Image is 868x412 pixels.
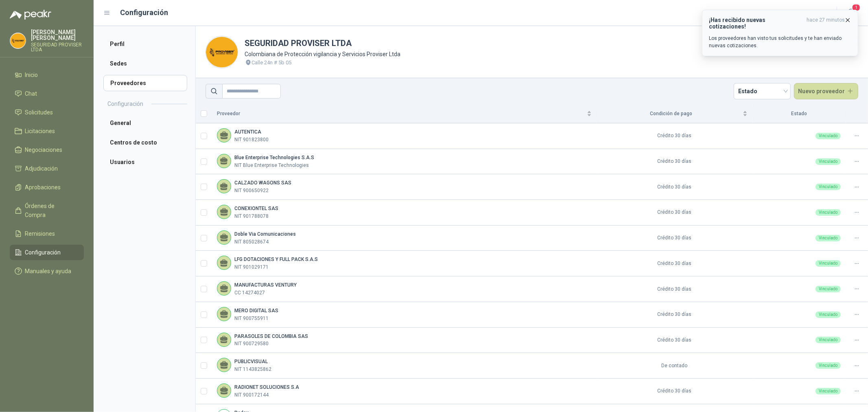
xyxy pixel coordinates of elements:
[597,379,752,404] td: Crédito 30 días
[844,6,858,20] button: 1
[10,161,84,176] a: Adjudicación
[234,359,268,364] b: PUBLICVISUAL
[601,110,741,118] span: Condición de pago
[234,129,261,135] b: AUTENTICA
[25,127,55,136] span: Licitaciones
[597,200,752,226] td: Crédito 30 días
[25,267,72,276] span: Manuales y ayuda
[597,149,752,175] td: Crédito 30 días
[25,229,55,238] span: Remisiones
[252,59,292,67] p: Calle 24n # 5b 05
[807,17,845,30] span: hace 27 minutos
[103,55,187,72] a: Sedes
[217,110,585,118] span: Proveedor
[120,7,168,18] h1: Configuración
[816,184,841,190] div: Vinculado
[597,174,752,200] td: Crédito 30 días
[597,302,752,328] td: Crédito 30 días
[25,248,61,257] span: Configuración
[10,263,84,279] a: Manuales y ayuda
[234,256,318,262] b: LFG DOTACIONES Y FULL PACK S.A.S
[234,308,278,313] b: MERO DIGITAL SAS
[103,154,187,170] a: Usuarios
[103,75,187,91] a: Proveedores
[234,391,269,399] p: NIT 900172144
[10,123,84,139] a: Licitaciones
[597,353,752,379] td: De contado
[234,155,314,160] b: Blue Enterprise Technologies S.A.S
[794,83,859,99] button: Nuevo proveedor
[107,99,143,108] h2: Configuración
[597,123,752,149] td: Crédito 30 días
[816,362,841,369] div: Vinculado
[10,226,84,241] a: Remisiones
[234,263,269,271] p: NIT 901029171
[234,366,271,373] p: NIT 1143825862
[10,142,84,158] a: Negociaciones
[234,238,269,246] p: NIT 805028674
[234,282,297,288] b: MANUFACTURAS VENTURY
[234,333,308,339] b: PARASOLES DE COLOMBIA SAS
[25,70,38,79] span: Inicio
[25,183,61,192] span: Aprobaciones
[816,133,841,139] div: Vinculado
[234,180,291,186] b: CALZADO WAGONS SAS
[25,164,58,173] span: Adjudicación
[25,108,53,117] span: Solicitudes
[10,67,84,83] a: Inicio
[103,115,187,131] a: General
[709,17,803,30] h3: ¡Has recibido nuevas cotizaciones!
[25,202,76,219] span: Órdenes de Compra
[234,187,269,195] p: NIT 900650922
[10,105,84,120] a: Solicitudes
[597,104,752,123] th: Condición de pago
[234,384,299,390] b: RADIONET SOLUCIONES S.A
[816,388,841,394] div: Vinculado
[234,162,309,169] p: NIT Blue Enterprise Technologies
[816,235,841,241] div: Vinculado
[10,245,84,260] a: Configuración
[245,37,400,50] h1: SEGURIDAD PROVISER LTDA
[816,260,841,267] div: Vinculado
[25,89,37,98] span: Chat
[234,231,296,237] b: Doble Via Comunicaciones
[31,29,84,41] p: [PERSON_NAME] [PERSON_NAME]
[234,340,269,348] p: NIT 900729580
[234,213,269,220] p: NIT 901788078
[31,42,84,52] p: SEGURIDAD PROVISER LTDA
[234,136,269,144] p: NIT 901823800
[709,35,851,49] p: Los proveedores han visto tus solicitudes y te han enviado nuevas cotizaciones.
[597,276,752,302] td: Crédito 30 días
[245,50,400,59] p: Colombiana de Protección vigilancia y Servicios Proviser Ltda
[852,4,861,11] span: 1
[752,104,846,123] th: Estado
[103,134,187,151] a: Centros de costo
[816,311,841,318] div: Vinculado
[816,158,841,165] div: Vinculado
[597,251,752,276] td: Crédito 30 días
[816,286,841,292] div: Vinculado
[234,315,269,322] p: NIT 900755911
[816,209,841,216] div: Vinculado
[597,328,752,353] td: Crédito 30 días
[206,36,238,68] img: Company Logo
[25,145,63,154] span: Negociaciones
[10,33,26,48] img: Company Logo
[234,289,265,297] p: CC 14274027
[739,85,786,97] span: Estado
[702,10,858,56] button: ¡Has recibido nuevas cotizaciones!hace 27 minutos Los proveedores han visto tus solicitudes y te ...
[10,86,84,101] a: Chat
[234,206,278,211] b: CONEXIONTEL SAS
[103,36,187,52] a: Perfil
[597,226,752,251] td: Crédito 30 días
[10,10,51,20] img: Logo peakr
[10,198,84,223] a: Órdenes de Compra
[816,337,841,343] div: Vinculado
[10,180,84,195] a: Aprobaciones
